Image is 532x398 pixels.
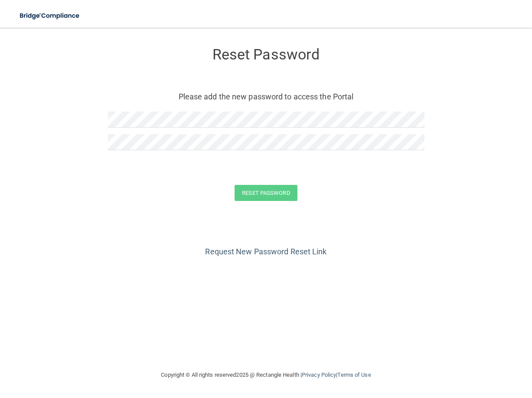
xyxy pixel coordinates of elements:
[114,89,418,104] p: Please add the new password to access the Portal
[108,46,424,62] h3: Reset Password
[302,372,336,378] a: Privacy Policy
[13,7,87,25] img: bridge_compliance_login_screen.278c3ca4.svg
[235,185,297,201] button: Reset Password
[337,372,371,378] a: Terms of Use
[108,361,424,389] div: Copyright © All rights reserved 2025 @ Rectangle Health | |
[205,247,326,256] a: Request New Password Reset Link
